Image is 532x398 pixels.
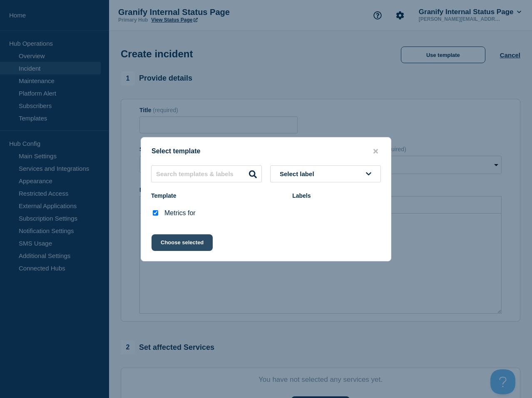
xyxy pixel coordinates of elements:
input: Metrics for checkbox [153,210,158,216]
span: Select label [280,170,318,177]
p: Metrics for [164,209,196,217]
button: Choose selected [152,234,213,251]
input: Search templates & labels [151,165,262,182]
div: Labels [292,192,381,199]
button: Select label [270,165,381,182]
div: Template [151,192,284,199]
button: close button [371,147,380,155]
div: Select template [141,147,391,155]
